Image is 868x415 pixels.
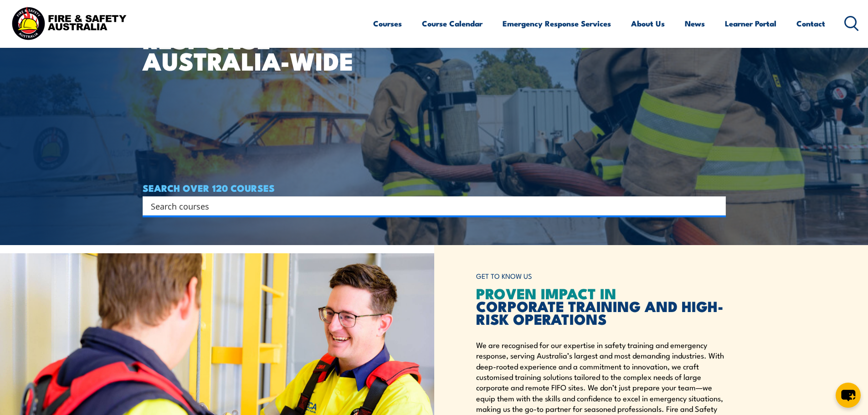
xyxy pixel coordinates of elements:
[153,200,708,212] form: Search form
[476,268,726,285] h6: GET TO KNOW US
[151,199,706,213] input: Search input
[422,11,483,36] a: Course Calendar
[631,11,665,36] a: About Us
[710,200,723,212] button: Search magnifier button
[143,183,726,193] h4: SEARCH OVER 120 COURSES
[796,11,825,36] a: Contact
[476,282,616,304] span: PROVEN IMPACT IN
[503,11,611,36] a: Emergency Response Services
[836,383,861,408] button: chat-button
[373,11,402,36] a: Courses
[476,287,726,325] h2: CORPORATE TRAINING AND HIGH-RISK OPERATIONS
[685,11,705,36] a: News
[725,11,776,36] a: Learner Portal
